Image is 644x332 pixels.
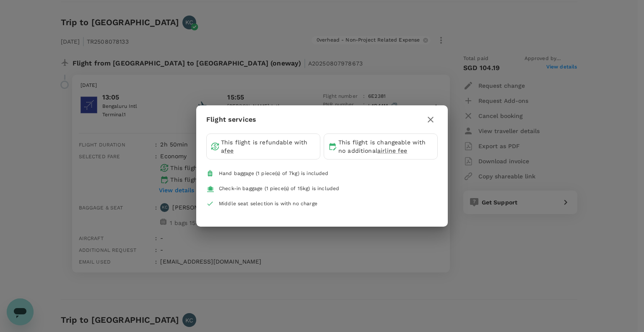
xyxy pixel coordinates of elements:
[221,138,316,155] p: This flight is refundable with a
[338,138,433,155] p: This flight is changeable with no additional
[377,147,408,154] span: airline fee
[224,147,234,154] span: fee
[219,170,329,178] div: Hand baggage (1 piece(s) of 7kg) is included
[219,200,317,208] div: Middle seat selection is with no charge
[219,185,339,193] div: Check-in baggage (1 piece(s) of 15kg) is included
[206,115,256,125] p: Flight services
